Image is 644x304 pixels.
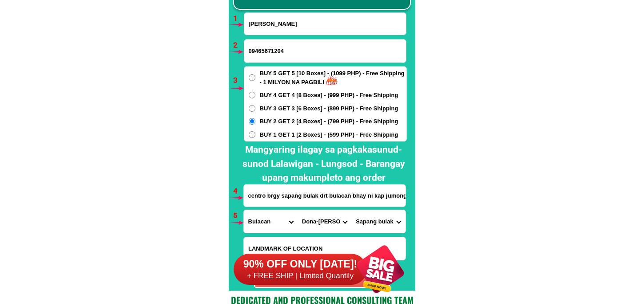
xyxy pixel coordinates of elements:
[244,210,298,233] select: Select province
[298,210,351,233] select: Select district
[260,117,398,126] span: BUY 2 GET 2 [4 Boxes] - (799 PHP) - Free Shipping
[249,105,255,112] input: BUY 3 GET 3 [6 Boxes] - (899 PHP) - Free Shipping
[236,143,411,185] h2: Mangyaring ilagay sa pagkakasunud-sunod Lalawigan - Lungsod - Barangay upang makumpleto ang order
[233,40,243,51] h6: 2
[233,75,243,86] h6: 3
[351,210,405,233] select: Select commune
[233,186,243,197] h6: 4
[244,40,406,62] input: Input phone_number
[249,92,255,98] input: BUY 4 GET 4 [8 Boxes] - (999 PHP) - Free Shipping
[244,13,406,35] input: Input full_name
[260,69,406,86] span: BUY 5 GET 5 [10 Boxes] - (1099 PHP) - Free Shipping - 1 MILYON NA PAGBILI
[244,185,405,207] input: Input address
[249,131,255,138] input: BUY 1 GET 1 [2 Boxes] - (599 PHP) - Free Shipping
[234,271,367,281] h6: + FREE SHIP | Limited Quantily
[249,118,255,125] input: BUY 2 GET 2 [4 Boxes] - (799 PHP) - Free Shipping
[260,91,398,100] span: BUY 4 GET 4 [8 Boxes] - (999 PHP) - Free Shipping
[249,74,255,81] input: BUY 5 GET 5 [10 Boxes] - (1099 PHP) - Free Shipping - 1 MILYON NA PAGBILI
[233,13,243,24] h6: 1
[233,210,243,222] h6: 5
[260,104,398,113] span: BUY 3 GET 3 [6 Boxes] - (899 PHP) - Free Shipping
[260,130,398,139] span: BUY 1 GET 1 [2 Boxes] - (599 PHP) - Free Shipping
[234,258,367,271] h6: 90% OFF ONLY [DATE]!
